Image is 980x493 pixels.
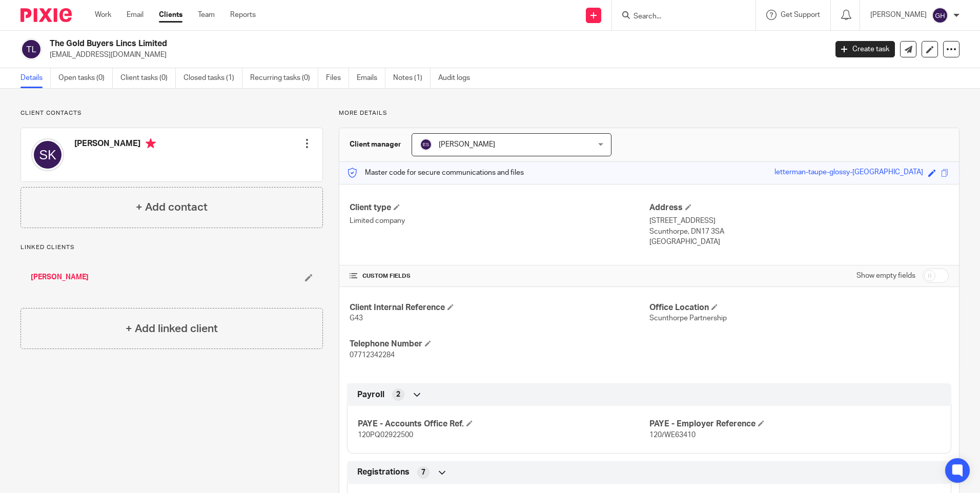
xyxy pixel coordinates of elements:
h3: Client manager [350,139,401,150]
p: [GEOGRAPHIC_DATA] [649,237,949,247]
p: Client contacts [21,109,323,117]
img: svg%3E [420,138,432,151]
a: Closed tasks (1) [183,68,242,88]
span: Registrations [357,467,410,478]
a: Team [198,10,215,20]
p: Scunthorpe, DN17 3SA [649,227,949,237]
a: Audit logs [438,68,478,88]
span: [PERSON_NAME] [439,141,495,148]
label: Show empty fields [856,271,915,281]
span: 120/WE63410 [649,432,696,439]
span: 7 [421,467,425,478]
a: Notes (1) [393,68,431,88]
a: [PERSON_NAME] [31,272,89,282]
h2: The Gold Buyers Lincs Limited [50,38,666,49]
img: Pixie [21,8,72,22]
a: Work [95,10,111,20]
img: svg%3E [21,38,42,60]
p: [EMAIL_ADDRESS][DOMAIN_NAME] [50,50,820,60]
p: More details [339,109,959,117]
a: Email [127,10,144,20]
span: G43 [350,315,363,322]
h4: PAYE - Accounts Office Ref. [358,419,649,429]
a: Details [21,68,51,88]
span: 120PQ02922500 [358,432,413,439]
span: 07712342284 [350,352,395,359]
a: Open tasks (0) [58,68,113,88]
p: Master code for secure communications and files [347,168,524,178]
h4: Office Location [649,302,949,313]
a: Emails [357,68,385,88]
p: Limited company [350,216,649,226]
p: Linked clients [21,243,323,252]
span: Get Support [781,11,820,18]
h4: [PERSON_NAME] [74,138,156,151]
a: Reports [230,10,256,20]
a: Create task [835,41,895,57]
h4: Telephone Number [350,339,649,350]
p: [PERSON_NAME] [870,10,927,20]
p: [STREET_ADDRESS] [649,216,949,226]
img: svg%3E [31,138,64,171]
i: Primary [146,138,156,149]
img: svg%3E [932,7,948,24]
a: Clients [159,10,182,20]
span: 2 [396,389,400,400]
span: Payroll [357,389,384,400]
a: Client tasks (0) [120,68,176,88]
h4: + Add contact [136,199,208,215]
h4: Client Internal Reference [350,302,649,313]
h4: PAYE - Employer Reference [649,419,941,429]
a: Recurring tasks (0) [250,68,318,88]
span: Scunthorpe Partnership [649,315,727,322]
h4: CUSTOM FIELDS [350,272,649,280]
input: Search [632,12,725,22]
h4: + Add linked client [126,321,218,337]
h4: Client type [350,202,649,213]
a: Files [326,68,349,88]
div: letterman-taupe-glossy-[GEOGRAPHIC_DATA] [774,167,923,179]
h4: Address [649,202,949,213]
